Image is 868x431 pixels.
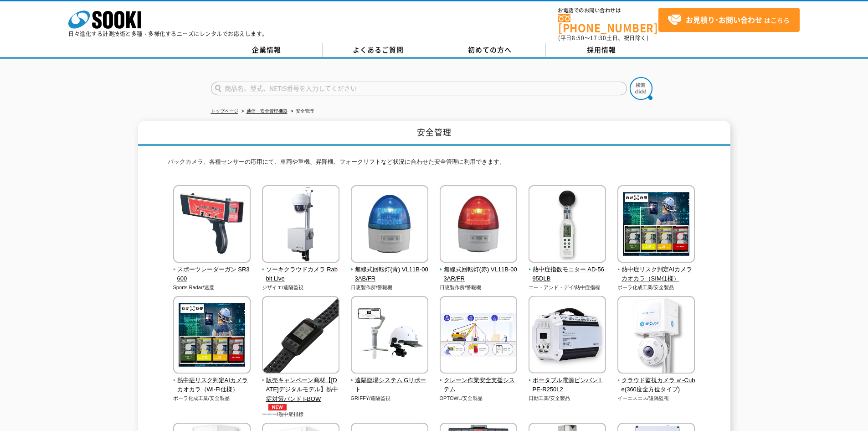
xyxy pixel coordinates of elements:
p: エー・アンド・デイ/熱中症指標 [529,284,606,291]
a: 熱中症指数モニター AD-5695DLB [529,256,606,284]
p: ジザイエ/遠隔監視 [262,284,340,291]
a: 通信・安全管理機器 [247,109,288,114]
img: クラウド監視カメラ ㎥-Cube(360度全方位タイプ) [617,296,695,376]
span: 無線式回転灯(青) VL11B-003AB/FR [351,265,429,284]
img: 遠隔臨場システム Gリポート [351,296,428,376]
a: トップページ [211,109,238,114]
a: 販売キャンペーン商材【[DATE]デジタルモデル】熱中症対策バンド I-BOWNEW [262,367,340,410]
span: クレーン作業安全支援システム [440,376,518,395]
a: 熱中症リスク判定AIカメラ カオカラ（SIM仕様） [617,256,695,284]
a: ソーキクラウドカメラ Rabbit Live [262,256,340,284]
strong: お見積り･お問い合わせ [686,14,762,25]
a: ポータブル電源ピンバン LPE-R250L2 [529,367,606,395]
a: クレーン作業安全支援システム [440,367,518,395]
a: クラウド監視カメラ ㎥-Cube(360度全方位タイプ) [617,367,695,395]
img: NEW [266,404,289,410]
input: 商品名、型式、NETIS番号を入力してください [211,82,627,95]
a: よくあるご質問 [323,43,434,57]
img: 無線式回転灯(青) VL11B-003AB/FR [351,185,428,265]
span: お電話でのお問い合わせは [558,8,658,13]
a: お見積り･お問い合わせはこちら [658,8,800,32]
p: ーーー/熱中症指標 [262,410,340,418]
p: Sports Radar/速度 [173,284,251,291]
img: btn_search.png [630,77,652,100]
span: 17:30 [590,34,606,42]
span: はこちら [668,13,790,27]
img: 無線式回転灯(赤) VL11B-003AR/FR [440,185,517,265]
p: ポーラ化成工業/安全製品 [617,284,695,291]
a: 無線式回転灯(青) VL11B-003AB/FR [351,256,429,284]
a: スポーツレーダーガン SR3600 [173,256,251,284]
p: 日恵製作所/警報機 [440,284,518,291]
a: 採用情報 [546,43,657,57]
span: (平日 ～ 土日、祝日除く) [558,34,648,42]
p: バックカメラ、各種センサーの応用にて、車両や重機、昇降機、フォークリフトなど状況に合わせた安全管理に利用できます。 [168,157,701,171]
span: 熱中症指数モニター AD-5695DLB [529,265,606,284]
span: スポーツレーダーガン SR3600 [173,265,251,284]
img: クレーン作業安全支援システム [440,296,517,376]
img: スポーツレーダーガン SR3600 [173,185,251,265]
p: 日々進化する計測技術と多種・多様化するニーズにレンタルでお応えします。 [68,31,268,36]
a: 企業情報 [211,43,323,57]
span: ソーキクラウドカメラ Rabbit Live [262,265,340,284]
p: GRIFFY/遠隔監視 [351,395,429,402]
p: OPTOWL/安全製品 [440,395,518,402]
span: 8:50 [572,34,585,42]
h1: 安全管理 [138,121,730,146]
a: 熱中症リスク判定AIカメラ カオカラ（Wi-Fi仕様） [173,367,251,395]
span: 販売キャンペーン商材【[DATE]デジタルモデル】熱中症対策バンド I-BOW [262,376,340,410]
a: 初めての方へ [434,43,546,57]
img: ソーキクラウドカメラ Rabbit Live [262,185,339,265]
p: ポーラ化成工業/安全製品 [173,395,251,402]
img: 熱中症リスク判定AIカメラ カオカラ（SIM仕様） [617,185,695,265]
span: 遠隔臨場システム Gリポート [351,376,429,395]
span: 熱中症リスク判定AIカメラ カオカラ（SIM仕様） [617,265,695,284]
span: 熱中症リスク判定AIカメラ カオカラ（Wi-Fi仕様） [173,376,251,395]
li: 安全管理 [289,107,314,116]
span: 無線式回転灯(赤) VL11B-003AR/FR [440,265,518,284]
a: [PHONE_NUMBER] [558,14,658,33]
a: 遠隔臨場システム Gリポート [351,367,429,395]
a: 無線式回転灯(赤) VL11B-003AR/FR [440,256,518,284]
p: 日恵製作所/警報機 [351,284,429,291]
span: 初めての方へ [468,45,512,55]
p: 日動工業/安全製品 [529,395,606,402]
span: クラウド監視カメラ ㎥-Cube(360度全方位タイプ) [617,376,695,395]
span: ポータブル電源ピンバン LPE-R250L2 [529,376,606,395]
img: ポータブル電源ピンバン LPE-R250L2 [529,296,606,376]
img: 熱中症指数モニター AD-5695DLB [529,185,606,265]
img: 販売キャンペーン商材【2025年デジタルモデル】熱中症対策バンド I-BOW [262,296,339,376]
p: イーエスエス/遠隔監視 [617,395,695,402]
img: 熱中症リスク判定AIカメラ カオカラ（Wi-Fi仕様） [173,296,251,376]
